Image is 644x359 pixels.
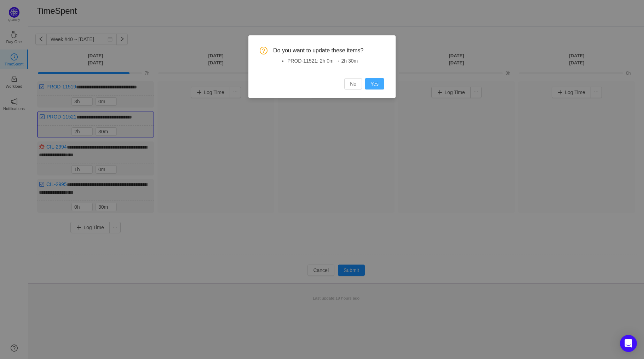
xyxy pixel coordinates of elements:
[273,47,384,54] span: Do you want to update these items?
[620,335,637,352] div: Open Intercom Messenger
[344,78,362,89] button: No
[260,47,268,54] i: icon: question-circle
[365,78,384,89] button: Yes
[287,57,384,65] li: PROD-11521: 2h 0m → 2h 30m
